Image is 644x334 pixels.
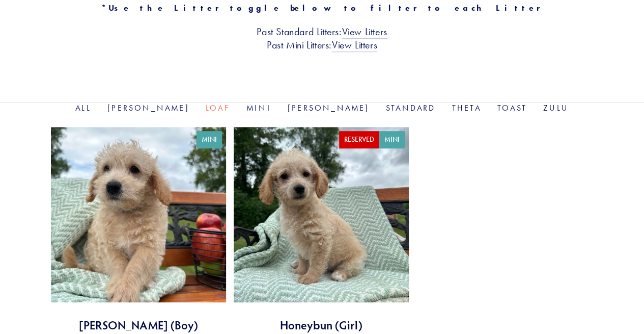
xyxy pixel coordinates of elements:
a: Standard [386,103,436,113]
a: Loaf [206,103,230,113]
a: Toast [497,103,527,113]
a: View Litters [342,25,387,39]
a: Theta [452,103,481,113]
a: Zulu [543,103,569,113]
strong: *Use the Litter toggle below to filter to each Litter [101,3,543,13]
a: [PERSON_NAME] [107,103,189,113]
a: View Litters [332,39,377,52]
a: Mini [246,103,271,113]
a: [PERSON_NAME] [288,103,370,113]
h3: Past Standard Litters: Past Mini Litters: [51,25,593,52]
a: All [75,103,91,113]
